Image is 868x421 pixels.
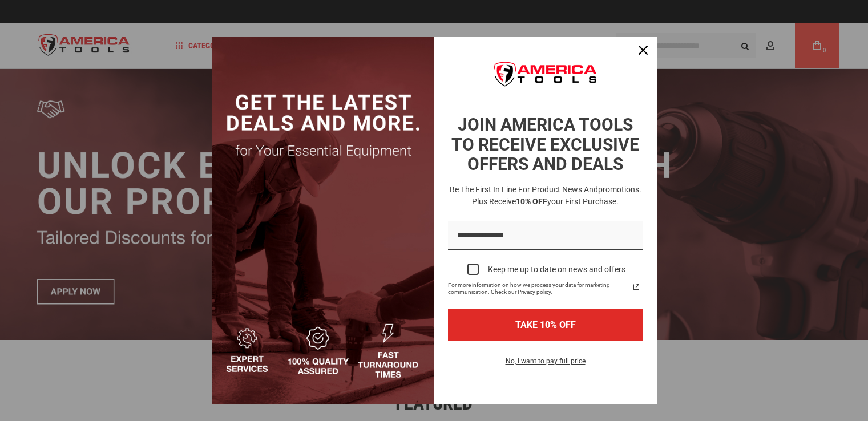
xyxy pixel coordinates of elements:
button: TAKE 10% OFF [448,309,643,341]
iframe: LiveChat chat widget [708,385,868,421]
svg: link icon [629,280,643,294]
strong: 10% OFF [516,197,547,206]
span: promotions. Plus receive your first purchase. [472,185,641,206]
strong: JOIN AMERICA TOOLS TO RECEIVE EXCLUSIVE OFFERS AND DEALS [451,115,639,174]
button: No, I want to pay full price [496,355,595,374]
button: Close [629,37,657,64]
div: Keep me up to date on news and offers [488,265,625,274]
h3: Be the first in line for product news and [446,184,645,208]
a: Read our Privacy Policy [629,280,643,294]
svg: close icon [639,46,648,55]
input: Email field [448,221,643,250]
span: For more information on how we process your data for marketing communication. Check our Privacy p... [448,282,629,295]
